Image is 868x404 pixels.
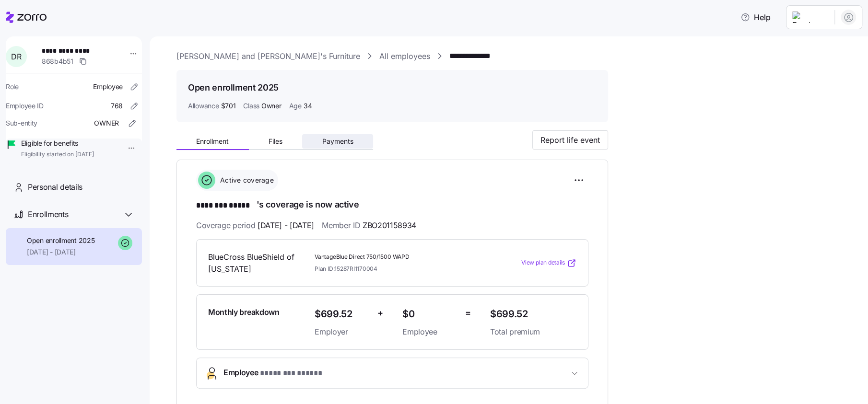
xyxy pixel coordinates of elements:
span: Coverage period [196,219,314,231]
span: Sub-entity [6,118,37,128]
span: $699.52 [315,306,370,322]
span: View plan details [521,258,565,267]
span: Report life event [540,134,600,146]
span: Role [6,82,19,92]
span: Class [243,101,259,111]
span: Payments [322,138,353,145]
span: BlueCross BlueShield of [US_STATE] [208,251,307,275]
a: All employees [379,50,430,62]
span: = [465,306,471,320]
span: Age [289,101,302,111]
img: Employer logo [792,12,827,23]
span: D R [11,53,21,60]
span: [DATE] - [DATE] [27,247,94,257]
span: $699.52 [490,306,576,322]
span: 868b4b51 [42,57,73,66]
span: Files [269,138,282,145]
span: 768 [111,101,123,111]
span: + [377,306,383,320]
button: Report life event [532,130,608,150]
a: [PERSON_NAME] and [PERSON_NAME]'s Furniture [176,50,360,62]
span: Help [740,12,771,23]
span: Allowance [188,101,219,111]
span: Open enrollment 2025 [27,236,94,245]
span: Total premium [490,326,576,338]
a: View plan details [521,258,576,268]
button: Help [733,8,778,27]
span: Active coverage [217,175,274,185]
span: VantageBlue Direct 750/1500 WAPD [315,253,482,261]
span: Monthly breakdown [208,306,280,318]
span: Employee [402,326,457,338]
h1: Open enrollment 2025 [188,81,279,93]
span: $701 [221,101,235,111]
span: Employee [223,367,325,380]
span: 34 [304,101,312,111]
span: Eligibility started on [DATE] [21,150,94,159]
span: Employee ID [6,101,44,111]
span: [DATE] - [DATE] [258,219,314,231]
span: Member ID [322,219,416,231]
h1: 's coverage is now active [196,198,588,212]
span: Employer [315,326,370,338]
span: Eligible for benefits [21,139,94,148]
span: Personal details [28,181,82,193]
span: Enrollments [28,208,68,220]
span: Plan ID: 15287RI1170004 [315,265,377,273]
span: Owner [261,101,282,111]
span: Employee [93,82,123,92]
span: OWNER [94,118,119,128]
span: $0 [402,306,457,322]
span: Enrollment [196,138,229,145]
span: ZBO201158934 [363,219,416,231]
